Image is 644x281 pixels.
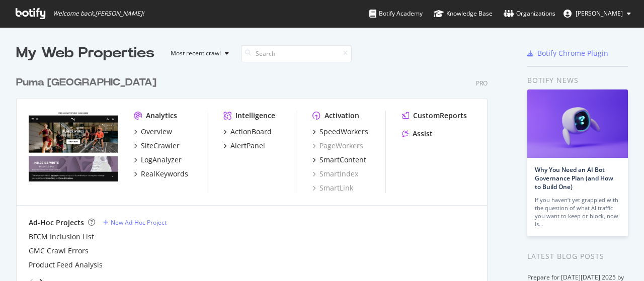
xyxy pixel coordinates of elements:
div: SiteCrawler [141,141,180,151]
div: SmartContent [319,155,366,165]
div: My Web Properties [16,43,154,63]
button: Most recent crawl [163,45,233,61]
span: Andrew Cargill [576,9,623,18]
a: AlertPanel [223,141,265,151]
div: Botify Chrome Plugin [537,48,608,58]
div: Botify Academy [369,9,423,19]
a: BFCM Inclusion List [29,232,94,242]
a: LogAnalyzer [134,155,182,165]
div: RealKeywords [141,169,188,179]
div: If you haven’t yet grappled with the question of what AI traffic you want to keep or block, now is… [535,196,620,228]
div: Most recent crawl [171,50,221,56]
div: Organizations [504,9,555,19]
div: Overview [141,127,172,137]
a: PageWorkers [312,141,363,151]
a: Why You Need an AI Bot Governance Plan (and How to Build One) [535,165,613,191]
div: SpeedWorkers [319,127,368,137]
a: CustomReports [402,111,467,121]
a: SmartContent [312,155,366,165]
a: Overview [134,127,172,137]
div: ActionBoard [230,127,272,137]
div: Knowledge Base [434,9,493,19]
div: Ad-Hoc Projects [29,218,84,228]
div: Assist [413,129,433,139]
img: Why You Need an AI Bot Governance Plan (and How to Build One) [527,89,628,158]
div: Botify news [527,75,628,86]
button: [PERSON_NAME] [555,6,639,22]
input: Search [241,45,352,62]
a: SiteCrawler [134,141,180,151]
a: RealKeywords [134,169,188,179]
div: Latest Blog Posts [527,251,628,262]
a: Product Feed Analysis [29,260,103,270]
a: GMC Crawl Errors [29,246,89,256]
div: Intelligence [235,111,275,121]
div: LogAnalyzer [141,155,182,165]
a: Puma [GEOGRAPHIC_DATA] [16,75,160,90]
div: New Ad-Hoc Project [111,218,167,227]
div: Activation [325,111,359,121]
a: Botify Chrome Plugin [527,48,608,58]
div: Puma [GEOGRAPHIC_DATA] [16,75,156,90]
div: CustomReports [413,111,467,121]
div: AlertPanel [230,141,265,151]
span: Welcome back, [PERSON_NAME] ! [53,10,144,18]
img: us.puma.com [29,111,118,182]
a: SmartLink [312,183,353,193]
div: Analytics [146,111,177,121]
a: ActionBoard [223,127,272,137]
a: SpeedWorkers [312,127,368,137]
a: New Ad-Hoc Project [103,218,167,227]
a: Assist [402,129,433,139]
a: SmartIndex [312,169,358,179]
div: Pro [476,79,488,87]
